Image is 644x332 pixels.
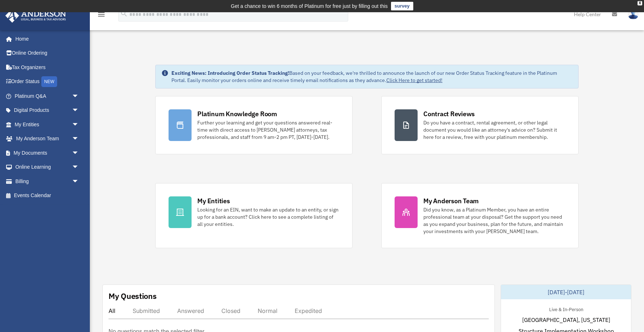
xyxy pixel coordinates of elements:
[97,13,106,19] a: menu
[5,32,86,46] a: Home
[423,196,479,205] div: My Anderson Team
[171,69,572,84] div: Based on your feedback, we're thrilled to announce the launch of our new Order Status Tracking fe...
[5,89,90,103] a: Platinum Q&Aarrow_drop_down
[72,89,86,104] span: arrow_drop_down
[97,10,106,19] i: menu
[381,183,579,248] a: My Anderson Team Did you know, as a Platinum Member, you have an entire professional team at your...
[5,132,90,146] a: My Anderson Teamarrow_drop_down
[120,10,128,18] i: search
[5,74,90,89] a: Order StatusNEW
[72,146,86,160] span: arrow_drop_down
[381,96,579,154] a: Contract Reviews Do you have a contract, rental agreement, or other legal document you would like...
[109,307,115,314] div: All
[295,307,322,314] div: Expedited
[5,160,90,174] a: Online Learningarrow_drop_down
[197,119,339,141] div: Further your learning and get your questions answered real-time with direct access to [PERSON_NAM...
[197,196,230,205] div: My Entities
[72,132,86,146] span: arrow_drop_down
[638,1,642,5] div: close
[197,206,339,228] div: Looking for an EIN, want to make an update to an entity, or sign up for a bank account? Click her...
[72,103,86,118] span: arrow_drop_down
[5,117,90,132] a: My Entitiesarrow_drop_down
[72,174,86,189] span: arrow_drop_down
[501,285,631,299] div: [DATE]-[DATE]
[5,146,90,160] a: My Documentsarrow_drop_down
[3,9,68,23] img: Anderson Advisors Platinum Portal
[423,109,475,118] div: Contract Reviews
[386,77,442,83] a: Click Here to get started!
[5,103,90,118] a: Digital Productsarrow_drop_down
[155,96,353,154] a: Platinum Knowledge Room Further your learning and get your questions answered real-time with dire...
[109,291,157,301] div: My Questions
[5,174,90,188] a: Billingarrow_drop_down
[231,2,388,10] div: Get a chance to win 6 months of Platinum for free just by filling out this
[155,183,353,248] a: My Entities Looking for an EIN, want to make an update to an entity, or sign up for a bank accoun...
[258,307,277,314] div: Normal
[423,119,565,141] div: Do you have a contract, rental agreement, or other legal document you would like an attorney's ad...
[177,307,204,314] div: Answered
[522,315,610,324] span: [GEOGRAPHIC_DATA], [US_STATE]
[41,76,57,87] div: NEW
[5,188,90,203] a: Events Calendar
[628,9,639,19] img: User Pic
[391,2,413,10] a: survey
[221,307,240,314] div: Closed
[72,160,86,175] span: arrow_drop_down
[133,307,160,314] div: Submitted
[197,109,277,118] div: Platinum Knowledge Room
[543,305,589,313] div: Live & In-Person
[171,70,289,76] strong: Exciting News: Introducing Order Status Tracking!
[5,60,90,74] a: Tax Organizers
[72,117,86,132] span: arrow_drop_down
[5,46,90,60] a: Online Ordering
[423,206,565,235] div: Did you know, as a Platinum Member, you have an entire professional team at your disposal? Get th...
